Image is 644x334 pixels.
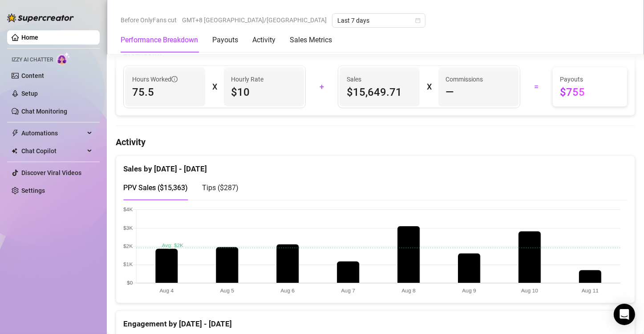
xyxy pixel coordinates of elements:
[21,169,81,176] a: Discover Viral Videos
[415,18,421,23] span: calendar
[12,148,17,154] img: Chat Copilot
[123,311,628,330] div: Engagement by [DATE] - [DATE]
[337,14,420,27] span: Last 7 days
[182,13,327,27] span: GMT+8 [GEOGRAPHIC_DATA]/[GEOGRAPHIC_DATA]
[12,56,53,64] span: Izzy AI Chatter
[12,130,19,137] span: thunderbolt
[21,126,85,140] span: Automations
[171,76,178,82] span: info-circle
[311,80,332,94] div: +
[132,85,198,99] span: 75.5
[202,183,239,192] span: Tips ( $287 )
[7,13,74,22] img: logo-BBDzfeDw.svg
[446,74,483,84] article: Commissions
[427,80,431,94] div: X
[21,34,38,41] a: Home
[21,108,67,115] a: Chat Monitoring
[121,13,177,27] span: Before OnlyFans cut
[121,35,198,45] div: Performance Breakdown
[57,52,70,65] img: AI Chatter
[21,72,44,79] a: Content
[21,187,45,194] a: Settings
[347,74,413,84] span: Sales
[212,80,217,94] div: X
[212,35,238,45] div: Payouts
[446,85,454,99] span: —
[21,144,85,158] span: Chat Copilot
[231,74,263,84] article: Hourly Rate
[252,35,275,45] div: Activity
[526,80,547,94] div: =
[123,156,628,175] div: Sales by [DATE] - [DATE]
[116,136,635,148] h4: Activity
[290,35,332,45] div: Sales Metrics
[560,85,620,99] span: $755
[132,74,178,84] span: Hours Worked
[560,74,620,84] span: Payouts
[347,85,413,99] span: $15,649.71
[21,90,38,97] a: Setup
[231,85,297,99] span: $10
[614,304,635,325] div: Open Intercom Messenger
[123,183,188,192] span: PPV Sales ( $15,363 )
